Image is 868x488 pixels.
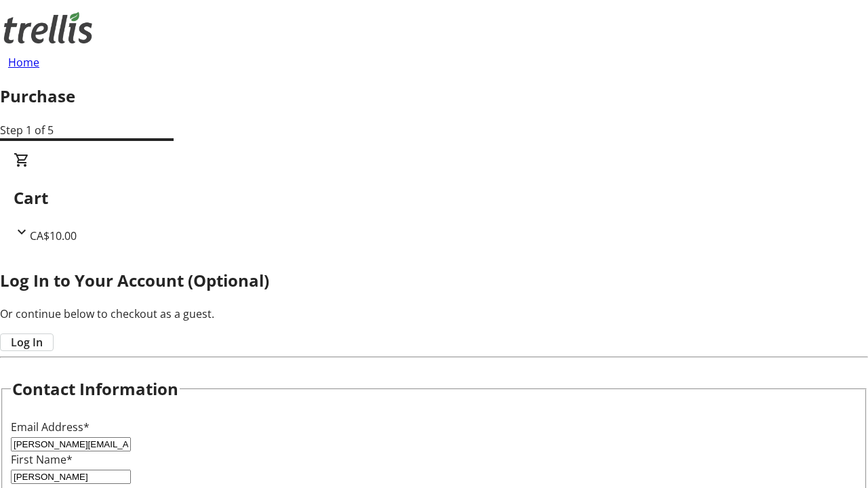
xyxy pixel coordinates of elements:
label: First Name* [11,452,73,467]
label: Email Address* [11,420,90,434]
h2: Contact Information [12,377,178,401]
div: CartCA$10.00 [14,152,854,244]
span: CA$10.00 [30,228,77,243]
h2: Cart [14,186,854,210]
span: Log In [11,334,43,350]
